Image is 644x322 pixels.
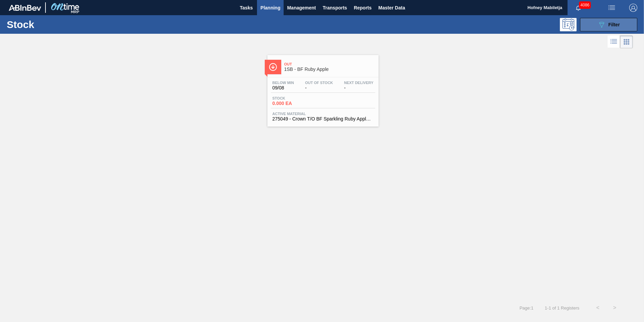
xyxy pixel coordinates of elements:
div: List Vision [608,35,620,48]
span: Active Material [272,112,374,116]
span: Management [287,4,316,12]
span: 09/08 [272,85,294,90]
span: 1SB - BF Ruby Apple [284,67,375,72]
span: Stock [272,96,320,100]
div: Programming: no user selected [560,18,577,31]
span: Out [284,62,375,66]
span: - [305,85,333,90]
button: Filter [580,18,637,31]
div: Card Vision [620,35,633,48]
span: Planning [260,4,280,12]
span: - [344,85,374,90]
button: < [589,299,606,316]
img: Logout [629,4,637,12]
span: Page : 1 [519,305,533,311]
h1: Stock [7,21,107,28]
span: 0.000 EA [272,101,320,106]
a: ÍconeOut1SB - BF Ruby AppleBelow Min09/08Out Of Stock-Next Delivery-Stock0.000 EAActive Material2... [262,50,382,127]
span: Out Of Stock [305,81,333,85]
span: 1 - 1 of 1 Registers [544,305,579,311]
span: Master Data [378,4,405,12]
img: TNhmsLtSVTkK8tSr43FrP2fwEKptu5GPRR3wAAAABJRU5ErkJggg== [9,5,41,11]
span: 4086 [579,1,591,9]
img: userActions [608,4,616,12]
span: Reports [354,4,372,12]
button: > [606,299,623,316]
span: Tasks [239,4,254,12]
button: Notifications [568,3,589,12]
span: Next Delivery [344,81,374,85]
img: Ícone [269,63,277,71]
span: 275049 - Crown T/O BF Sparkling Ruby Apple Spritz [272,116,374,122]
span: Transports [323,4,347,12]
span: Filter [608,22,620,27]
span: Below Min [272,81,294,85]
